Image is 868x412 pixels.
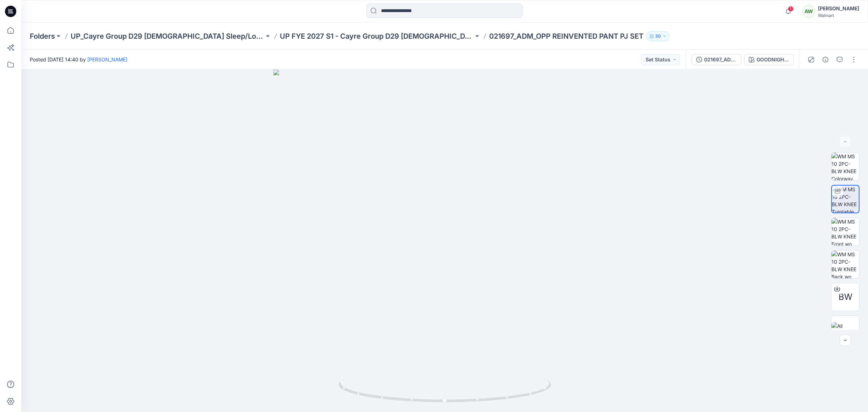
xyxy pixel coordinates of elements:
[788,6,794,12] span: 1
[757,56,789,64] div: GOODNIGHT V7
[30,56,127,63] span: Posted [DATE] 14:40 by
[818,4,859,13] div: [PERSON_NAME]
[704,56,737,64] div: 021697_ADM_OPP REINVENTED PANT PJ SET_COLORWAYS_08.21.25
[280,31,474,41] a: UP FYE 2027 S1 - Cayre Group D29 [DEMOGRAPHIC_DATA] Sleepwear
[832,186,859,213] img: WM MS 10 2PC-BLW KNEE Turntable with Avatar
[71,31,264,41] a: UP_Cayre Group D29 [DEMOGRAPHIC_DATA] Sleep/Loungewear
[831,251,859,278] img: WM MS 10 2PC-BLW KNEE Back wo Avatar
[831,153,859,180] img: WM MS 10 2PC-BLW KNEE Colorway wo Avatar
[692,54,741,65] button: 021697_ADM_OPP REINVENTED PANT PJ SET_COLORWAYS_[DATE]
[818,13,859,18] div: Walmart
[646,31,670,41] button: 30
[489,31,643,41] p: 021697_ADM_OPP REINVENTED PANT PJ SET
[30,31,55,41] a: Folders
[744,54,794,65] button: GOODNIGHT V7
[87,56,127,62] a: [PERSON_NAME]
[802,5,815,18] div: AW
[655,32,661,40] p: 30
[839,291,852,303] span: BW
[831,322,859,337] img: All colorways
[831,218,859,246] img: WM MS 10 2PC-BLW KNEE Front wo Avatar
[820,54,831,65] button: Details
